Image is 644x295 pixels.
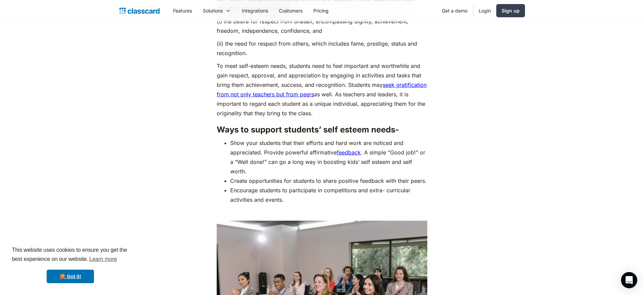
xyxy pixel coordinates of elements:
[621,272,637,288] div: Open Intercom Messenger
[217,208,427,217] p: ‍
[12,246,129,264] span: This website uses cookies to ensure you get the best experience on our website.
[502,7,520,14] div: Sign up
[197,3,236,18] div: Solutions
[230,186,427,204] li: Encourage students to participate in competitions and extra- curricular activities and events.
[203,7,223,14] div: Solutions
[168,3,197,18] a: Features
[217,39,427,58] p: (ii) the need for respect from others, which includes fame, prestige, status and recognition.
[217,17,427,35] p: (i) the desire for respect from oneself, encompassing dignity, achievement, freedom, independence...
[337,149,361,156] a: feedback
[230,176,427,186] li: Create opportunities for students to share positive feedback with their peers.
[473,3,496,18] a: Login
[236,3,273,18] a: Integrations
[217,125,427,135] h3: Ways to support students’ self esteem needs-
[47,270,94,283] a: dismiss cookie message
[230,138,427,176] li: Show your students that their efforts and hard work are noticed and appreciated. Provide powerful...
[308,3,334,18] a: Pricing
[273,3,308,18] a: Customers
[88,254,118,264] a: learn more about cookies
[5,240,135,290] div: cookieconsent
[436,3,473,18] a: Get a demo
[217,61,427,118] p: To meet self-esteem needs, students need to feel important and worthwhile and gain respect, appro...
[119,6,160,16] a: home
[496,4,525,17] a: Sign up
